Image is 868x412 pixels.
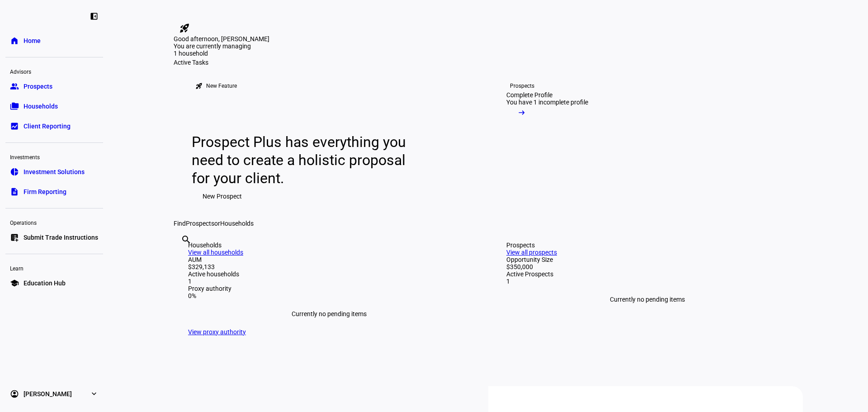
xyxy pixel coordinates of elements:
a: bid_landscapeClient Reporting [5,117,103,135]
div: Prospect Plus has everything you need to create a holistic proposal for your client. [192,133,415,187]
span: Submit Trade Instructions [24,233,98,242]
eth-mat-symbol: folder_copy [10,102,19,111]
div: Learn [5,261,103,274]
a: ProspectsComplete ProfileYou have 1 incomplete profile [492,66,642,220]
div: $329,133 [188,263,470,270]
div: Households [188,242,470,249]
span: Households [24,102,58,111]
div: Operations [5,216,103,228]
div: 0% [188,292,470,299]
eth-mat-symbol: expand_more [90,389,99,398]
span: Prospects [186,220,214,227]
div: New Feature [206,82,237,90]
div: 1 [506,278,788,285]
div: Advisors [5,65,103,77]
mat-icon: rocket_launch [195,82,203,90]
a: View proxy authority [188,328,246,336]
span: Education Hub [24,279,66,288]
span: Firm Reporting [24,187,66,196]
eth-mat-symbol: left_panel_close [90,12,99,21]
span: [PERSON_NAME] [24,389,72,398]
div: Proxy authority [188,285,470,292]
eth-mat-symbol: group [10,82,19,91]
div: Currently no pending items [188,299,470,328]
eth-mat-symbol: account_circle [10,389,19,398]
input: Enter name of prospect or household [181,246,183,257]
eth-mat-symbol: school [10,279,19,288]
a: View all prospects [506,249,557,256]
a: View all households [188,249,243,256]
a: homeHome [5,32,103,50]
div: Good afternoon, [PERSON_NAME] [174,35,803,43]
div: Opportunity Size [506,256,788,263]
div: Active households [188,270,470,278]
a: pie_chartInvestment Solutions [5,163,103,181]
a: groupProspects [5,77,103,95]
div: Prospects [510,82,534,90]
div: Prospects [506,242,788,249]
div: Active Prospects [506,270,788,278]
div: $350,000 [506,263,788,270]
div: AUM [188,256,470,263]
mat-icon: arrow_right_alt [517,108,526,117]
span: Client Reporting [24,122,71,131]
div: You have 1 incomplete profile [506,99,588,106]
eth-mat-symbol: list_alt_add [10,233,19,242]
div: 1 household [174,50,264,59]
span: You are currently managing [174,43,251,50]
div: Active Tasks [174,59,803,66]
mat-icon: rocket_launch [179,23,190,33]
span: Households [220,220,254,227]
div: Currently no pending items [506,285,788,314]
span: Prospects [24,82,52,91]
div: Find or [174,220,803,227]
div: Investments [5,150,103,163]
eth-mat-symbol: bid_landscape [10,122,19,131]
button: New Prospect [192,187,253,205]
span: New Prospect [203,187,242,205]
span: Home [24,36,41,45]
eth-mat-symbol: home [10,36,19,45]
div: 1 [188,278,470,285]
eth-mat-symbol: description [10,187,19,196]
div: Complete Profile [506,91,552,99]
mat-icon: search [181,234,192,245]
a: descriptionFirm Reporting [5,183,103,201]
eth-mat-symbol: pie_chart [10,167,19,176]
span: Investment Solutions [24,167,85,176]
a: folder_copyHouseholds [5,97,103,115]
